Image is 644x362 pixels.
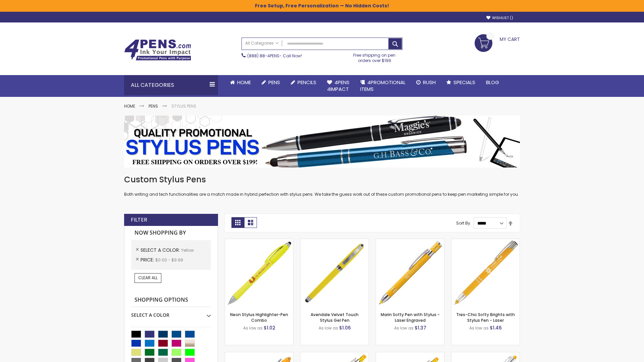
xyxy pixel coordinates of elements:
[124,39,191,61] img: 4Pens Custom Pens and Promotional Products
[243,325,263,331] span: As low as
[135,273,161,283] a: Clear All
[451,352,520,358] a: Tres-Chic Softy with Stylus Top Pen - ColorJet-Yellow
[131,216,147,224] strong: Filter
[451,239,520,244] a: Tres-Chic Softy Brights with Stylus Pen - Laser-Yellow
[155,257,183,263] span: $0.00 - $9.99
[256,75,285,90] a: Pens
[376,352,444,358] a: Phoenix Softy Brights Gel with Stylus Pen - Laser-Yellow
[360,79,406,93] span: 4PROMOTIONAL ITEMS
[456,312,515,323] a: Tres-Chic Softy Brights with Stylus Pen - Laser
[245,41,279,46] span: All Categories
[285,75,322,90] a: Pencils
[131,226,211,240] strong: Now Shopping by
[376,239,444,244] a: Marin Softy Pen with Stylus - Laser Engraved-Yellow
[264,324,275,331] span: $1.02
[453,79,475,86] span: Specials
[138,275,158,281] span: Clear All
[339,324,351,331] span: $1.06
[301,352,369,358] a: Phoenix Softy Brights with Stylus Pen - Laser-Yellow
[124,174,520,185] h1: Custom Stylus Pens
[225,352,293,358] a: Ellipse Softy Brights with Stylus Pen - Laser-Yellow
[141,256,155,263] span: Price
[319,325,338,331] span: As low as
[131,307,211,318] div: Select A Color
[486,15,513,20] a: Wishlist
[376,239,444,307] img: Marin Softy Pen with Stylus - Laser Engraved-Yellow
[346,50,403,63] div: Free shipping on pen orders over $199
[230,312,288,323] a: Neon Stylus Highlighter-Pen Combo
[298,79,316,86] span: Pencils
[268,79,280,86] span: Pens
[231,217,244,228] strong: Grid
[124,174,520,197] div: Both writing and tech functionalities are a match made in hybrid perfection with stylus pens. We ...
[415,324,426,331] span: $1.37
[486,79,499,86] span: Blog
[124,116,520,168] img: Stylus Pens
[181,247,194,253] span: Yellow
[301,239,369,244] a: Avendale Velvet Touch Stylus Gel Pen-Yellow
[149,103,158,109] a: Pens
[441,75,481,90] a: Specials
[301,239,369,307] img: Avendale Velvet Touch Stylus Gel Pen-Yellow
[124,103,135,109] a: Home
[469,325,489,331] span: As low as
[247,53,279,59] a: (888) 88-4PENS
[247,53,302,59] span: - Call Now!
[237,79,251,86] span: Home
[141,247,181,253] span: Select A Color
[490,324,502,331] span: $1.46
[394,325,414,331] span: As low as
[242,38,282,49] a: All Categories
[423,79,436,86] span: Rush
[225,239,293,244] a: Neon Stylus Highlighter-Pen Combo-Yellow
[481,75,504,90] a: Blog
[451,239,520,307] img: Tres-Chic Softy Brights with Stylus Pen - Laser-Yellow
[327,79,350,93] span: 4Pens 4impact
[225,239,293,307] img: Neon Stylus Highlighter-Pen Combo-Yellow
[381,312,440,323] a: Marin Softy Pen with Stylus - Laser Engraved
[225,75,256,90] a: Home
[411,75,441,90] a: Rush
[322,75,355,97] a: 4Pens4impact
[355,75,411,97] a: 4PROMOTIONALITEMS
[131,293,211,307] strong: Shopping Options
[171,103,196,109] strong: Stylus Pens
[311,312,359,323] a: Avendale Velvet Touch Stylus Gel Pen
[124,75,218,95] div: All Categories
[456,220,470,226] label: Sort By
